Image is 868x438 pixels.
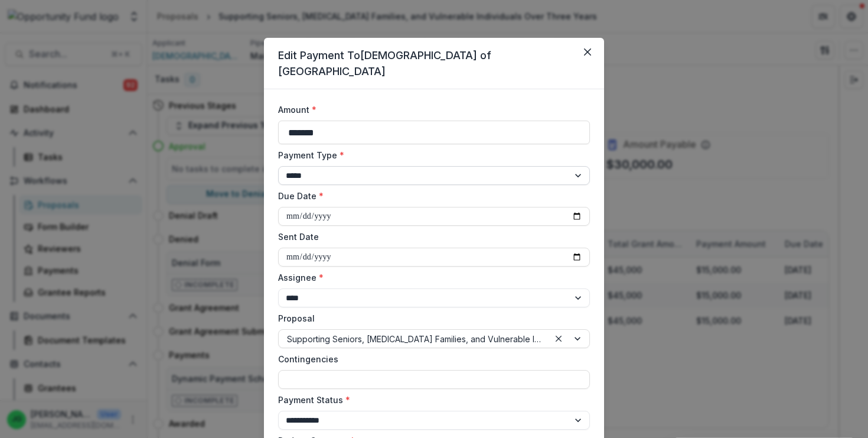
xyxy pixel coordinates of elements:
label: Sent Date [278,231,583,243]
label: Due Date [278,190,583,202]
label: Proposal [278,312,583,325]
label: Amount [278,103,583,116]
label: Assignee [278,271,583,284]
label: Payment Type [278,149,583,161]
header: Edit Payment To [DEMOGRAPHIC_DATA] of [GEOGRAPHIC_DATA] [264,38,604,89]
button: Close [578,43,597,61]
div: Clear selected options [552,332,566,346]
label: Payment Status [278,394,583,406]
label: Contingencies [278,353,583,365]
